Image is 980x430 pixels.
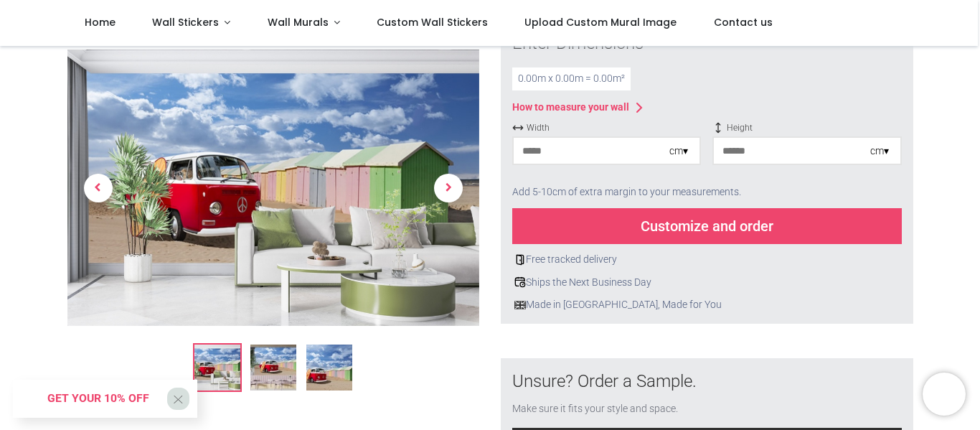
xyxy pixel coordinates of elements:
[418,91,479,284] a: Next
[377,15,488,29] span: Custom Wall Stickers
[512,298,902,312] div: Made in [GEOGRAPHIC_DATA], Made for You
[870,144,889,159] div: cm ▾
[923,373,966,416] iframe: Brevo live chat
[67,91,129,284] a: Previous
[512,370,902,394] div: Unsure? Order a Sample.
[512,276,902,290] div: Ships the Next Business Day
[514,299,526,311] img: uk
[512,122,701,134] span: Width
[152,15,219,29] span: Wall Stickers
[512,208,902,244] div: Customize and order
[714,15,773,29] span: Contact us
[194,345,240,391] img: VW Campervan Beach Wall Mural Wallpaper
[712,122,901,134] span: Height
[669,144,688,159] div: cm ▾
[512,177,902,208] div: Add 5-10cm of extra margin to your measurements.
[84,174,113,202] span: Previous
[434,174,463,202] span: Next
[524,15,677,29] span: Upload Custom Mural Image
[512,253,902,267] div: Free tracked delivery
[512,402,902,416] div: Make sure it fits your style and space.
[512,101,629,115] div: How to measure your wall
[67,50,480,326] img: VW Campervan Beach Wall Mural Wallpaper
[85,15,116,29] span: Home
[250,345,296,391] img: WS-42725-02
[268,15,329,29] span: Wall Murals
[306,345,352,391] img: WS-42725-03
[512,67,631,90] div: 0.00 m x 0.00 m = 0.00 m²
